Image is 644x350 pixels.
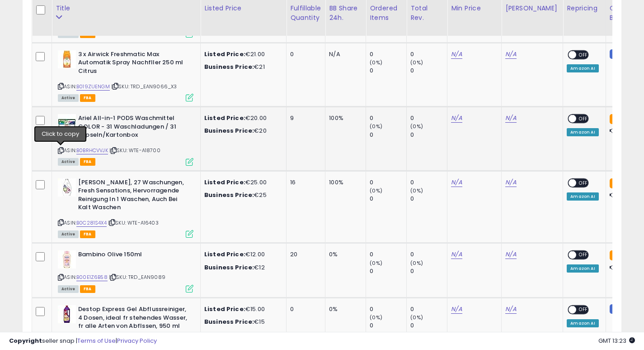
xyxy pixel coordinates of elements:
b: Bambino Olive 150ml [78,250,188,261]
span: OFF [576,179,591,187]
b: Listed Price: [204,250,245,259]
div: [PERSON_NAME] [505,4,559,13]
div: 0 [410,267,447,275]
div: €12 [204,264,279,272]
small: (0%) [370,187,382,194]
div: 0 [370,50,406,58]
span: | SKU: WTE-A16403 [108,219,159,226]
a: N/A [451,178,462,187]
div: Amazon AI [567,128,598,136]
a: N/A [505,178,516,187]
div: 0 [410,67,447,75]
span: All listings currently available for purchase on Amazon [58,285,79,293]
div: Listed Price [204,4,282,13]
div: ASIN: [58,178,193,237]
img: 41uJUQ23wvL._SL40_.jpg [58,250,76,268]
span: All listings currently available for purchase on Amazon [58,230,79,238]
small: FBM [610,304,627,314]
span: All listings currently available for purchase on Amazon [58,94,79,102]
div: 0 [290,50,318,58]
span: All listings currently available for purchase on Amazon [58,158,79,166]
div: 0 [410,250,447,259]
small: (0%) [410,59,423,66]
div: 100% [329,114,359,122]
a: N/A [505,250,516,259]
div: N/A [329,50,359,58]
small: (0%) [410,259,423,267]
div: 0 [410,305,447,313]
b: Listed Price: [204,305,245,313]
div: 0 [410,50,447,58]
span: OFF [576,51,591,58]
img: 414Ei2UVX3L._SL40_.jpg [58,178,76,197]
a: N/A [505,114,516,123]
div: 0 [410,178,447,187]
img: 41yLorYLAXL._SL40_.jpg [58,305,76,323]
b: 3 x Airwick Freshmatic Max Automatik Spray Nachfller 250 ml Citrus [78,50,188,78]
span: FBA [80,158,95,166]
div: 0 [370,267,406,275]
a: Terms of Use [77,336,116,345]
a: N/A [505,50,516,59]
small: (0%) [410,187,423,194]
div: Amazon AI [567,319,598,327]
span: OFF [576,115,591,123]
span: | SKU: TRD_EAN9089 [109,273,165,281]
div: 0% [329,250,359,259]
div: 100% [329,178,359,187]
div: 0 [370,178,406,187]
b: Business Price: [204,263,254,272]
div: Min Price [451,4,498,13]
div: Amazon AI [567,192,598,201]
span: FBA [80,285,95,293]
span: OFF [576,251,591,259]
small: (0%) [410,123,423,130]
span: 2025-08-13 13:23 GMT [598,336,635,345]
a: N/A [505,305,516,314]
b: Business Price: [204,62,254,71]
div: €15 [204,318,279,326]
div: ASIN: [58,114,193,164]
small: FBM [610,49,627,59]
span: | SKU: WTE-A18700 [109,147,160,154]
a: N/A [451,305,462,314]
div: Repricing [567,4,602,13]
b: Business Price: [204,317,254,326]
div: Title [56,4,197,13]
div: 0 [410,114,447,122]
small: (0%) [370,123,382,130]
a: B00E1Z6B58 [76,273,108,281]
div: €25.00 [204,178,279,187]
div: ASIN: [58,250,193,292]
span: FBA [80,94,95,102]
div: ASIN: [58,50,193,101]
div: BB Share 24h. [329,4,362,23]
img: 51yLkKTI+BL._SL40_.jpg [58,114,76,132]
small: (0%) [370,59,382,66]
b: [PERSON_NAME], 27 Waschungen, Fresh Sensations, Hervorragende Reinigung In 1 Waschen, Auch Bei Ka... [78,178,188,214]
div: €21.00 [204,50,279,58]
b: Listed Price: [204,114,245,122]
b: Ariel All-in-1 PODS Waschmittel COLOR - 31 Waschladungen / 31 kapseln/Kartonbox [78,114,188,142]
div: 0 [410,321,447,330]
b: Listed Price: [204,178,245,187]
small: FBA [610,114,626,124]
div: €21 [204,63,279,71]
div: €15.00 [204,305,279,313]
small: (0%) [370,314,382,321]
strong: Copyright [9,336,42,345]
div: 0 [370,305,406,313]
span: OFF [576,306,591,314]
div: 0 [290,305,318,313]
div: Ordered Items [370,4,403,23]
a: B019ZUENGM [76,83,110,91]
span: | SKU: TRD_EAN9066_X3 [111,83,177,90]
div: 0 [410,131,447,139]
div: Total Rev. [410,4,443,23]
a: B0BRHCVVJK [76,147,108,154]
div: 0 [370,131,406,139]
small: (0%) [370,259,382,267]
div: 0 [370,67,406,75]
div: €20 [204,127,279,135]
b: Destop Express Gel Abflussreiniger, 4 Dosen, ideal fr stehendes Wasser, fr alle Arten von Abflsse... [78,305,188,333]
